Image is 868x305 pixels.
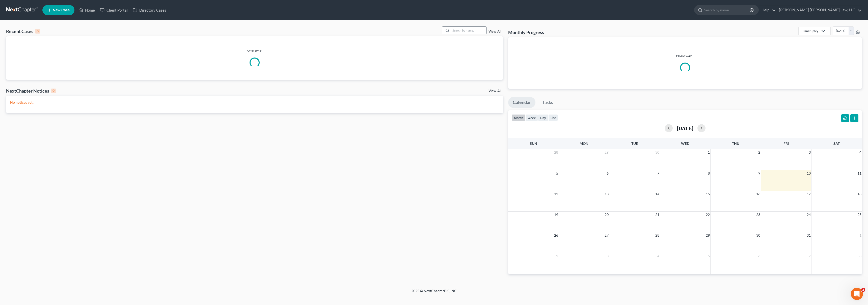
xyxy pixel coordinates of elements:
span: 6 [606,170,609,176]
span: 12 [554,191,559,197]
div: Bankruptcy [803,29,818,33]
span: Wed [681,141,689,146]
span: New Case [53,8,70,12]
span: 30 [756,232,761,238]
span: 2 [556,253,559,259]
span: Mon [580,141,588,146]
span: Sat [833,141,840,146]
span: 29 [604,149,609,155]
a: View All [489,89,501,93]
a: Client Portal [97,6,130,15]
span: 4 [859,149,862,155]
span: Thu [732,141,739,146]
span: 8 [707,170,710,176]
span: 8 [859,253,862,259]
iframe: Intercom live chat [851,288,863,300]
button: list [548,114,558,121]
span: 5 [707,253,710,259]
a: Calendar [508,97,535,108]
span: 31 [806,232,811,238]
p: Please wait... [512,53,858,59]
span: 6 [758,253,761,259]
span: 26 [554,232,559,238]
div: 0 [35,29,40,34]
span: 11 [857,170,862,176]
span: Fri [783,141,789,146]
span: Sun [530,141,537,146]
span: Tue [631,141,638,146]
span: 1 [859,232,862,238]
span: 3 [606,253,609,259]
a: Help [759,6,776,15]
a: View All [489,30,501,33]
span: 7 [657,170,660,176]
span: 21 [655,212,660,218]
span: 9 [758,170,761,176]
span: 28 [655,232,660,238]
span: 15 [705,191,710,197]
button: week [525,114,538,121]
span: 17 [806,191,811,197]
a: Tasks [538,97,558,108]
span: 28 [554,149,559,155]
a: [PERSON_NAME] [PERSON_NAME] Law, LLC [776,6,862,15]
span: 2 [758,149,761,155]
button: day [538,114,548,121]
div: 2025 © NextChapterBK, INC [290,288,578,297]
div: Recent Cases [6,28,40,34]
span: 22 [705,212,710,218]
span: 5 [556,170,559,176]
span: 18 [857,191,862,197]
button: month [512,114,525,121]
span: 24 [806,212,811,218]
span: 27 [604,232,609,238]
input: Search by name... [451,27,486,34]
span: 4 [657,253,660,259]
span: 2 [861,288,865,292]
span: 25 [857,212,862,218]
p: No notices yet! [10,100,499,105]
input: Search by name... [704,5,750,15]
span: 23 [756,212,761,218]
span: 13 [604,191,609,197]
span: 14 [655,191,660,197]
span: 3 [808,149,811,155]
div: 0 [51,89,56,93]
span: 30 [655,149,660,155]
div: NextChapter Notices [6,88,56,94]
h2: [DATE] [677,125,693,131]
span: 29 [705,232,710,238]
span: 7 [808,253,811,259]
a: Directory Cases [130,6,169,15]
span: 16 [756,191,761,197]
h3: Monthly Progress [508,29,544,35]
span: 10 [806,170,811,176]
span: 20 [604,212,609,218]
a: Home [76,6,97,15]
p: Please wait... [6,48,503,53]
span: 1 [707,149,710,155]
span: 19 [554,212,559,218]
